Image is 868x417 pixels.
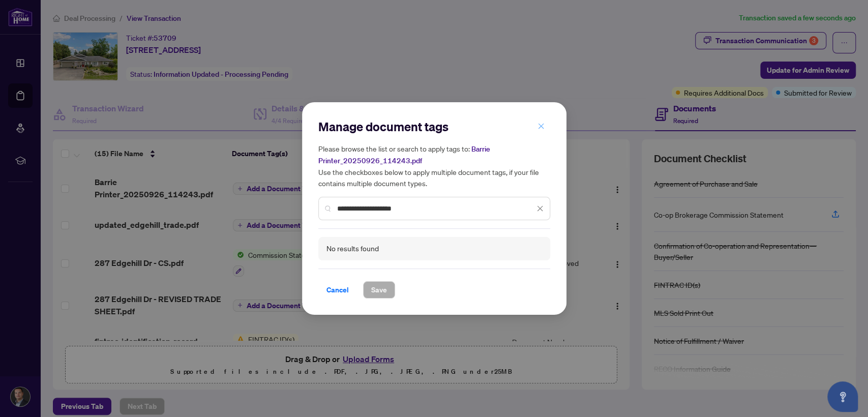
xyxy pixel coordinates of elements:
div: No results found [326,243,379,254]
button: Cancel [318,281,357,299]
span: close [536,205,544,212]
button: Save [363,281,395,299]
h2: Manage document tags [318,118,550,135]
h5: Please browse the list or search to apply tags to: Use the checkboxes below to apply multiple doc... [318,143,550,189]
span: Cancel [326,282,349,298]
button: Open asap [827,381,858,412]
span: close [537,123,545,130]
